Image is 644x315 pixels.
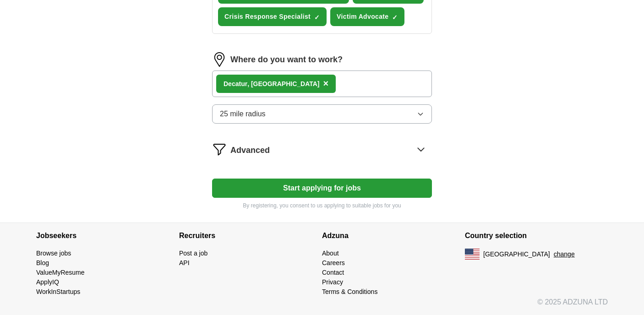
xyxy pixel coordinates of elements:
[323,78,329,88] span: ×
[230,144,270,157] span: Advanced
[220,109,266,119] span: 25 mile radius
[323,77,329,91] button: ×
[554,250,575,259] button: change
[224,12,311,22] span: Crisis Response Specialist
[224,80,247,87] strong: Decatur
[314,14,320,21] span: ✓
[392,14,398,21] span: ✓
[322,269,344,276] a: Contact
[36,288,80,295] a: WorkInStartups
[465,223,608,249] h4: Country selection
[212,52,227,67] img: location.png
[218,7,327,26] button: Crisis Response Specialist✓
[322,250,339,257] a: About
[465,249,480,260] img: US flag
[212,179,432,198] button: Start applying for jobs
[29,297,615,315] div: © 2025 ADZUNA LTD
[337,12,388,22] span: Victim Advocate
[36,269,85,276] a: ValueMyResume
[322,259,345,266] a: Careers
[36,250,71,257] a: Browse jobs
[230,54,343,66] label: Where do you want to work?
[212,104,432,124] button: 25 mile radius
[179,250,207,257] a: Post a job
[212,201,432,210] p: By registering, you consent to us applying to suitable jobs for you
[322,288,377,295] a: Terms & Conditions
[224,79,320,89] div: , [GEOGRAPHIC_DATA]
[36,259,49,266] a: Blog
[179,259,190,266] a: API
[330,7,404,26] button: Victim Advocate✓
[36,278,59,286] a: ApplyIQ
[322,278,343,286] a: Privacy
[483,250,550,259] span: [GEOGRAPHIC_DATA]
[212,142,227,157] img: filter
